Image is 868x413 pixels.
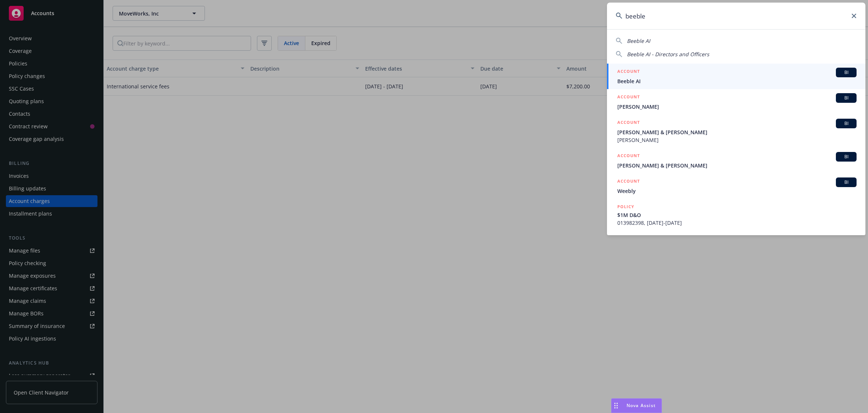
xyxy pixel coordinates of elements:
[627,402,656,409] span: Nova Assist
[617,103,857,111] span: [PERSON_NAME]
[617,77,857,85] span: Beeble AI
[607,115,865,148] a: ACCOUNTBI[PERSON_NAME] & [PERSON_NAME][PERSON_NAME]
[839,95,854,101] span: BI
[627,51,709,58] span: Beeble AI - Directors and Officers
[607,199,865,231] a: POLICY$1M D&O013982398, [DATE]-[DATE]
[839,69,854,76] span: BI
[839,120,854,127] span: BI
[617,93,640,102] h5: ACCOUNT
[617,219,857,227] span: 013982398, [DATE]-[DATE]
[617,211,857,219] span: $1M D&O
[627,37,650,44] span: Beeble AI
[611,399,621,413] div: Drag to move
[839,153,854,160] span: BI
[611,398,662,413] button: Nova Assist
[617,128,857,136] span: [PERSON_NAME] & [PERSON_NAME]
[617,68,640,77] h5: ACCOUNT
[617,203,634,210] h5: POLICY
[617,119,640,128] h5: ACCOUNT
[617,162,857,169] span: [PERSON_NAME] & [PERSON_NAME]
[617,187,857,195] span: Weebly
[617,152,640,161] h5: ACCOUNT
[607,148,865,173] a: ACCOUNTBI[PERSON_NAME] & [PERSON_NAME]
[607,3,865,29] input: Search...
[617,136,857,144] span: [PERSON_NAME]
[607,173,865,199] a: ACCOUNTBIWeebly
[607,64,865,89] a: ACCOUNTBIBeeble AI
[617,177,640,186] h5: ACCOUNT
[607,89,865,115] a: ACCOUNTBI[PERSON_NAME]
[839,179,854,186] span: BI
